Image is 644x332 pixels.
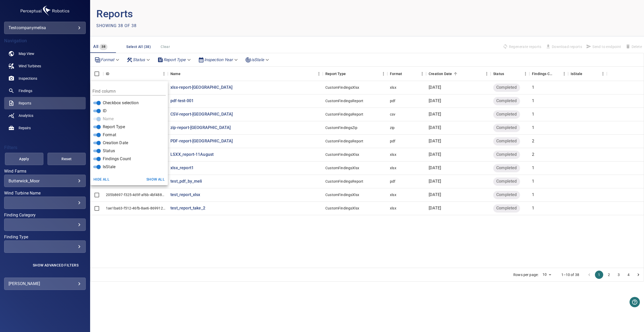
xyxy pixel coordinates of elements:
span: Completed [493,98,520,104]
span: ID [103,108,107,114]
p: [DATE] [429,152,441,158]
span: Format [103,132,116,138]
a: xlsx_report1 [170,165,194,171]
span: Completed [493,125,520,131]
nav: pagination navigation [584,271,643,279]
em: Format [101,57,114,62]
div: Format [92,55,122,64]
div: Name [168,67,323,81]
p: Showing 38 of 38 [96,23,137,29]
span: Report Type [103,124,125,130]
button: Go to page 2 [605,271,613,279]
p: test_report_xlsx [170,192,200,198]
div: Wind Turbine Name [4,197,86,209]
em: Report Type [163,57,186,62]
em: Inspection Year [204,57,233,62]
label: Finding Type [4,235,86,239]
div: Inspection Year [196,55,241,64]
button: Sort [504,70,511,77]
span: Status [103,148,115,154]
p: [DATE] [429,179,441,184]
button: Apply [5,153,43,165]
span: Name [103,116,114,122]
a: test_pdf_by_meli [170,179,202,184]
a: reports active [4,97,86,109]
span: Completed [493,152,520,158]
div: CustomFindingsXlsx [325,165,359,171]
button: Sort [582,70,590,77]
button: Menu [599,70,607,78]
a: windturbines noActive [4,60,86,72]
div: CustomFindingsXlsx [325,206,359,211]
p: Rows per page: [513,272,538,277]
a: CSV-report-[GEOGRAPHIC_DATA] [170,111,233,117]
p: test_report_take_2 [170,205,205,211]
div: Findings Count [532,67,553,81]
div: ID [103,67,168,81]
div: pdf [390,139,395,144]
button: Menu [522,70,529,78]
p: 1 [532,165,534,171]
div: pdf [390,98,395,103]
span: Analytics [19,113,33,118]
span: Findings Count [103,156,131,162]
span: Wind Turbines [19,63,41,69]
p: [DATE] [429,205,441,211]
p: [DATE] [429,111,441,117]
p: 2 [532,138,534,144]
p: zip-report-[GEOGRAPHIC_DATA] [170,125,231,131]
div: Findings in the reports are outdated due to being updated or removed. IsStale reports do not repr... [571,67,582,81]
button: Go to page 4 [624,271,633,279]
div: Status [493,67,504,81]
div: 10 [540,271,553,278]
div: Status [124,55,153,64]
span: Reset [54,156,80,162]
label: Finding Category [4,213,86,217]
div: Finding Type [4,240,86,253]
button: Select All (38) [124,42,153,52]
a: LSXX_report-11August [170,152,214,158]
button: Reset [48,153,86,165]
label: Wind Farms [4,169,86,173]
button: Menu [418,70,426,78]
button: Sort [346,70,353,77]
div: CustomFindingsXlsx [325,152,359,157]
div: testcompanymelisa [9,24,81,32]
p: 2 [532,152,534,158]
button: Menu [160,70,168,78]
p: 1 [532,125,534,131]
div: Report Type [323,67,387,81]
span: Show Advanced Filters [33,263,78,267]
a: repairs noActive [4,122,86,134]
div: CustomFindingsReport [325,112,363,117]
p: 1 [532,179,534,184]
div: 205b8697-f325-4d9f-af6b-4bf488c454c0 [106,192,165,197]
span: Completed [493,192,520,198]
button: Menu [483,70,491,78]
div: csv [390,112,395,117]
div: [PERSON_NAME] [9,280,81,288]
p: PDF-report-[GEOGRAPHIC_DATA] [170,138,233,144]
div: xlsx [390,165,396,171]
div: Report Type [155,55,194,64]
p: Reports [96,6,367,22]
a: xlsx-report-[GEOGRAPHIC_DATA] [170,85,232,91]
span: Reports [19,101,31,106]
div: Name [170,67,180,81]
p: 1 [532,98,534,104]
em: Status [133,57,145,62]
span: Apply [11,156,37,162]
p: 1 [532,85,534,91]
div: CustomFindingsXlsx [325,85,359,90]
span: Repairs [19,125,31,131]
span: Checkbox selection [103,100,139,106]
span: Map View [19,51,34,56]
div: testcompanymelisa [4,22,86,34]
a: analytics noActive [4,109,86,122]
div: Report Type [325,67,346,81]
div: Status [491,67,529,81]
p: [DATE] [429,98,441,104]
